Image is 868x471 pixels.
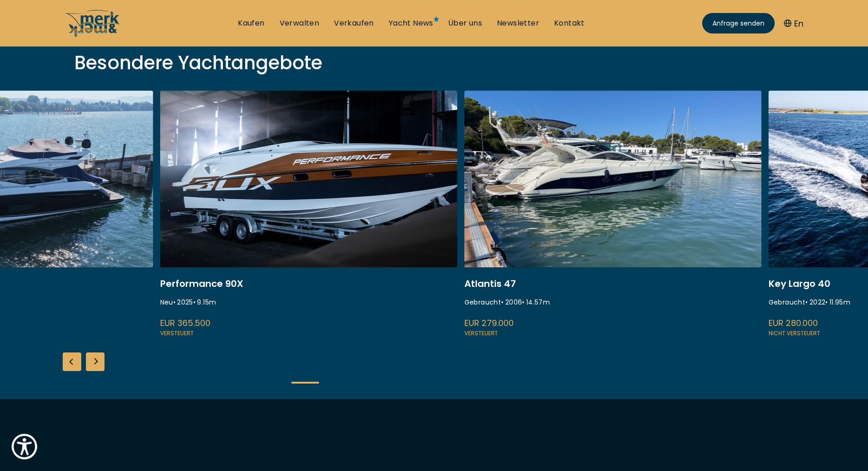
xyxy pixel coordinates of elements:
a: Über uns [448,18,482,28]
button: En [784,17,803,30]
a: Verkaufen [334,18,374,28]
a: Verwalten [280,18,320,28]
a: Kaufen [238,18,264,28]
a: Kontakt [554,18,585,28]
div: Previous slide [63,352,81,371]
span: Anfrage senden [712,19,764,28]
a: Yacht News [389,18,433,28]
div: Next slide [86,352,104,371]
a: Anfrage senden [702,13,775,33]
a: Newsletter [497,18,539,28]
button: Show Accessibility Preferences [9,431,39,462]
